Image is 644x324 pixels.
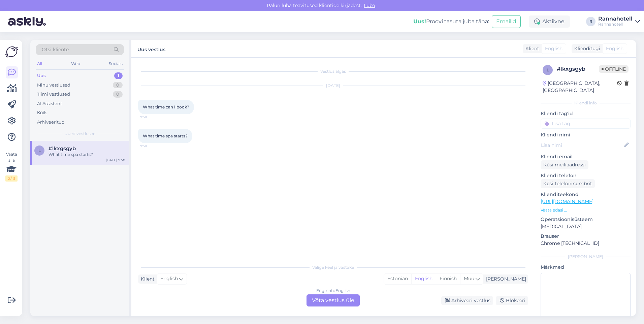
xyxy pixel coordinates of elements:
[107,59,124,68] div: Socials
[541,240,631,247] p: Chrome [TECHNICAL_ID]
[37,100,62,107] div: AI Assistent
[143,104,189,109] span: What time can I book?
[143,133,188,138] span: What time spa starts?
[541,110,631,117] p: Kliendi tag'id
[541,254,631,260] div: [PERSON_NAME]
[138,264,528,270] div: Valige keel ja vastake
[541,198,593,204] a: [URL][DOMAIN_NAME]
[541,191,631,198] p: Klienditeekond
[529,15,570,28] div: Aktiivne
[49,145,76,152] span: #lkxgsgyb
[316,288,350,294] div: English to English
[70,59,82,68] div: Web
[572,45,600,52] div: Klienditugi
[492,15,521,28] button: Emailid
[64,131,96,137] span: Uued vestlused
[541,153,631,160] p: Kliendi email
[113,82,123,89] div: 0
[541,233,631,240] p: Brauser
[113,91,123,98] div: 0
[37,72,46,79] div: Uus
[606,45,623,52] span: English
[160,275,178,283] span: English
[138,276,155,283] div: Klient
[541,207,631,213] p: Vaata edasi ...
[541,216,631,223] p: Operatsioonisüsteem
[543,80,617,94] div: [GEOGRAPHIC_DATA], [GEOGRAPHIC_DATA]
[586,17,595,26] div: R
[541,223,631,230] p: [MEDICAL_DATA]
[37,91,70,98] div: Tiimi vestlused
[384,274,411,284] div: Estonian
[137,44,165,53] label: Uus vestlus
[441,296,493,305] div: Arhiveeri vestlus
[138,83,528,89] div: [DATE]
[37,119,65,126] div: Arhiveeritud
[5,45,18,58] img: Askly Logo
[37,109,47,116] div: Kõik
[138,68,528,74] div: Vestlus algas
[106,158,125,163] div: [DATE] 9:50
[541,131,631,138] p: Kliendi nimi
[36,59,43,68] div: All
[42,46,69,53] span: Otsi kliente
[598,16,640,27] a: RannahotellRannahotell
[464,276,474,282] span: Muu
[541,172,631,179] p: Kliendi telefon
[5,175,18,182] div: 2 / 3
[557,65,599,73] div: # lkxgsgyb
[541,141,623,149] input: Lisa nimi
[413,18,426,25] b: Uus!
[541,179,595,188] div: Küsi telefoninumbrit
[49,152,125,158] div: What time spa starts?
[37,82,70,89] div: Minu vestlused
[547,67,549,72] span: l
[411,274,436,284] div: English
[5,151,18,182] div: Vaata siia
[362,2,377,8] span: Luba
[541,160,588,169] div: Küsi meiliaadressi
[483,276,526,283] div: [PERSON_NAME]
[523,45,539,52] div: Klient
[307,294,360,306] div: Võta vestlus üle
[496,296,528,305] div: Blokeeri
[541,100,631,106] div: Kliendi info
[140,143,165,149] span: 9:50
[114,72,123,79] div: 1
[599,65,629,73] span: Offline
[541,264,631,271] p: Märkmed
[38,148,41,153] span: l
[413,18,489,26] div: Proovi tasuta juba täna:
[545,45,562,52] span: English
[598,22,633,27] div: Rannahotell
[140,115,165,120] span: 9:50
[436,274,460,284] div: Finnish
[598,16,633,22] div: Rannahotell
[541,119,631,129] input: Lisa tag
